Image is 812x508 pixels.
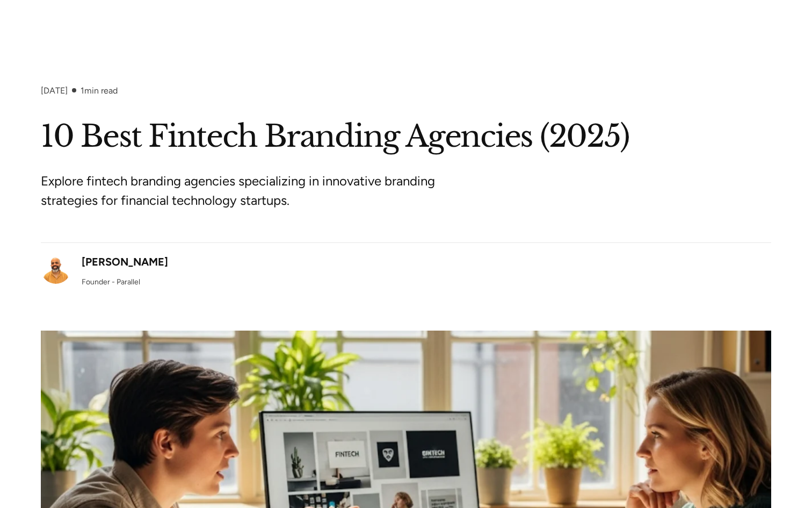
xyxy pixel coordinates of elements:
p: Explore fintech branding agencies specializing in innovative branding strategies for financial te... [41,171,444,210]
h1: 10 Best Fintech Branding Agencies (2025) [41,117,771,156]
span: 1 [81,85,84,96]
div: Founder - Parallel [82,276,140,288]
div: min read [81,85,118,96]
div: [PERSON_NAME] [82,254,168,270]
img: Robin Dhanwani [41,254,71,284]
a: [PERSON_NAME]Founder - Parallel [41,254,168,288]
div: [DATE] [41,85,68,96]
